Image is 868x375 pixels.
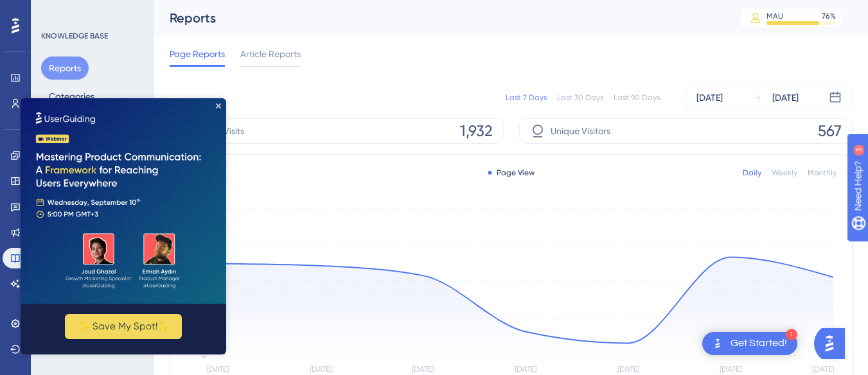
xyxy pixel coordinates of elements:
div: [DATE] [696,90,723,105]
tspan: [DATE] [812,365,834,374]
tspan: [DATE] [515,365,536,374]
div: 3 [89,6,93,17]
tspan: [DATE] [617,365,639,374]
div: Last 7 Days [506,92,547,103]
div: Page View [488,168,535,178]
div: Get Started! [731,336,787,351]
button: ✨ Save My Spot!✨ [44,216,161,241]
span: Article Reports [240,46,301,62]
span: 567 [818,121,842,141]
div: Daily [743,168,761,178]
tspan: [DATE] [412,365,434,374]
div: 1 [786,329,797,340]
button: Reports [41,57,89,80]
img: launcher-image-alternative-text [710,336,725,351]
span: Unique Visitors [551,123,610,139]
div: KNOWLEDGE BASE [41,31,108,41]
div: 76 % [822,11,836,21]
div: Open Get Started! checklist, remaining modules: 1 [702,332,797,355]
tspan: [DATE] [720,365,741,374]
iframe: UserGuiding AI Assistant Launcher [814,324,853,363]
tspan: [DATE] [310,365,332,374]
div: Close Preview [195,5,200,10]
div: Last 30 Days [557,92,603,103]
span: 1,932 [460,121,493,141]
div: Last 90 Days [614,92,660,103]
div: Weekly [772,168,797,178]
div: Monthly [808,168,837,178]
button: Categories [41,85,102,108]
span: Need Help? [30,3,80,19]
tspan: 0 [202,351,207,360]
div: MAU [766,11,783,21]
div: Reports [170,9,707,27]
tspan: [DATE] [207,365,229,374]
span: Page Reports [170,46,225,62]
div: [DATE] [772,90,799,105]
